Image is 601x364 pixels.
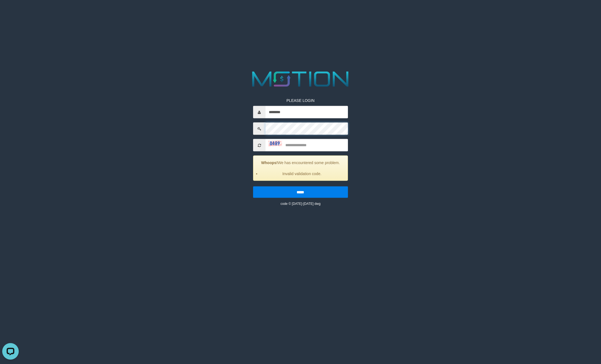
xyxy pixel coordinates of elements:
img: MOTION_logo.png [248,69,353,89]
small: code © [DATE]-[DATE] dwg [280,202,320,206]
div: We has encountered some problem. [253,156,348,181]
strong: Whoops! [261,161,278,165]
li: Invalid validation code. [260,171,343,176]
button: Open LiveChat chat widget [2,2,19,19]
img: captcha [268,141,282,146]
p: PLEASE LOGIN [253,98,348,103]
